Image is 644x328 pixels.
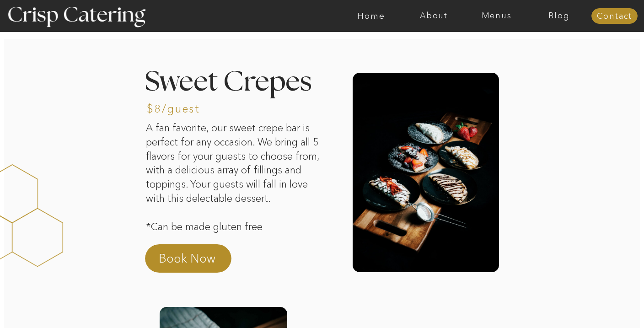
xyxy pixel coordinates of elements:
[465,11,528,21] a: Menus
[488,184,644,294] iframe: podium webchat widget prompt
[147,103,223,117] h3: $8/guest
[402,11,465,21] a: About
[340,11,402,21] a: Home
[159,250,239,272] a: Book Now
[591,12,638,21] a: Contact
[146,121,326,238] p: A fan favorite, our sweet crepe bar is perfect for any occasion. We bring all 5 flavors for your ...
[553,282,644,328] iframe: podium webchat widget bubble
[528,11,590,21] a: Blog
[145,69,321,124] h2: Sweet Crepes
